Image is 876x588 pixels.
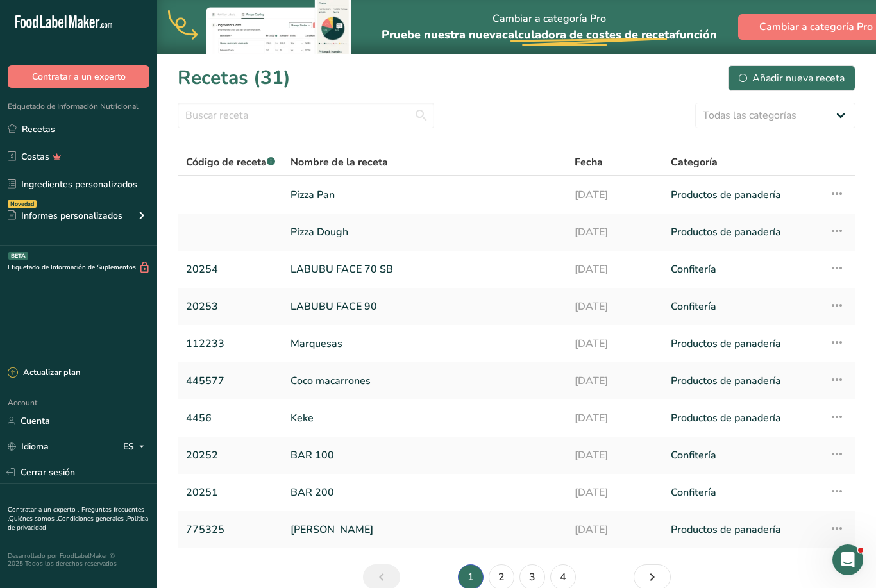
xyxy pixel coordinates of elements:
span: Fecha [575,155,603,170]
a: 20254 [186,256,275,283]
a: [DATE] [575,181,655,208]
a: [DATE] [575,293,655,320]
a: Confitería [671,293,814,320]
a: Productos de panadería [671,181,814,208]
a: Coco macarrones [291,367,559,394]
div: Desarrollado por FoodLabelMaker © 2025 Todos los derechos reservados [8,552,149,567]
a: [DATE] [575,219,655,246]
a: [DATE] [575,479,655,506]
a: 445577 [186,367,275,394]
span: Pruebe nuestra nueva función [382,27,717,42]
a: [PERSON_NAME] [291,516,559,543]
a: Idioma [8,435,49,458]
span: Cambiar a categoría Pro [759,19,873,35]
a: [DATE] [575,367,655,394]
span: Nombre de la receta [291,155,388,170]
a: Marquesas [291,330,559,357]
a: [DATE] [575,405,655,432]
div: Actualizar plan [8,367,80,380]
a: Pizza Dough [291,219,559,246]
a: LABUBU FACE 90 [291,293,559,320]
a: 20252 [186,442,275,469]
a: Productos de panadería [671,330,814,357]
span: Código de receta [186,155,275,169]
a: LABUBU FACE 70 SB [291,256,559,283]
button: Añadir nueva receta [728,65,855,91]
span: calculadora de costes de receta [502,27,675,42]
div: ES [123,439,149,455]
a: Condiciones generales . [58,514,127,523]
div: Cambiar a categoría Pro [382,1,717,54]
a: 775325 [186,516,275,543]
div: Añadir nueva receta [739,71,845,86]
a: Productos de panadería [671,516,814,543]
iframe: Intercom live chat [832,544,863,575]
a: Keke [291,405,559,432]
a: Quiénes somos . [9,514,58,523]
a: Confitería [671,442,814,469]
a: Contratar a un experto . [8,505,79,514]
a: Productos de panadería [671,367,814,394]
a: Productos de panadería [671,219,814,246]
a: 112233 [186,330,275,357]
input: Buscar receta [178,103,434,128]
h1: Recetas (31) [178,63,291,92]
a: Pizza Pan [291,181,559,208]
div: Novedad [8,200,37,208]
a: [DATE] [575,256,655,283]
a: BAR 200 [291,479,559,506]
a: Política de privacidad [8,514,148,532]
button: Contratar a un experto [8,65,149,88]
div: BETA [8,252,28,260]
a: [DATE] [575,442,655,469]
a: [DATE] [575,330,655,357]
a: 4456 [186,405,275,432]
a: 20253 [186,293,275,320]
a: [DATE] [575,516,655,543]
a: Preguntas frecuentes . [8,505,144,523]
a: Productos de panadería [671,405,814,432]
a: BAR 100 [291,442,559,469]
a: 20251 [186,479,275,506]
span: Categoría [671,155,718,170]
div: Informes personalizados [8,209,122,223]
a: Confitería [671,256,814,283]
a: Confitería [671,479,814,506]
